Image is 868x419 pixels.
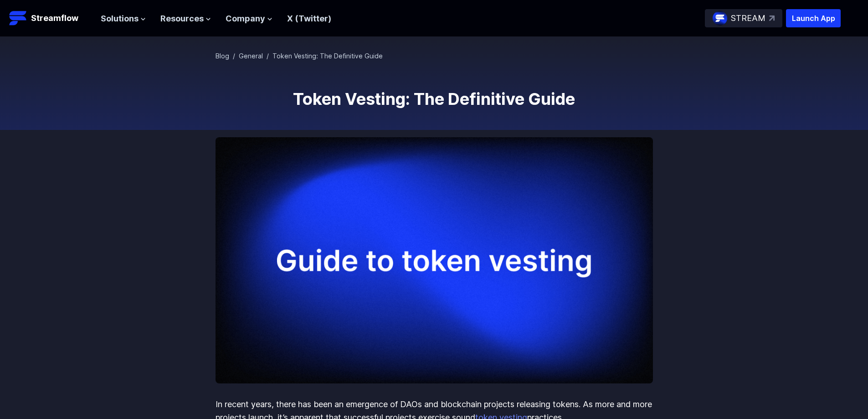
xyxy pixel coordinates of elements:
[272,52,383,60] span: Token Vesting: The Definitive Guide
[233,52,235,60] span: /
[226,12,272,26] button: Company
[9,9,92,27] a: Streamflow
[239,52,263,60] a: General
[216,137,653,383] img: Token Vesting: The Definitive Guide
[731,12,765,25] p: STREAM
[160,12,211,26] button: Resources
[226,12,265,26] span: Company
[705,9,782,27] a: STREAM
[9,9,27,27] img: Streamflow Logo
[786,9,841,27] button: Launch App
[216,90,653,108] h1: Token Vesting: The Definitive Guide
[713,11,727,26] img: streamflow-logo-circle.png
[216,52,229,60] a: Blog
[31,12,78,25] p: Streamflow
[101,12,139,26] span: Solutions
[769,16,775,21] img: top-right-arrow.svg
[267,52,269,60] span: /
[160,12,204,26] span: Resources
[287,14,331,23] a: X (Twitter)
[101,12,146,26] button: Solutions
